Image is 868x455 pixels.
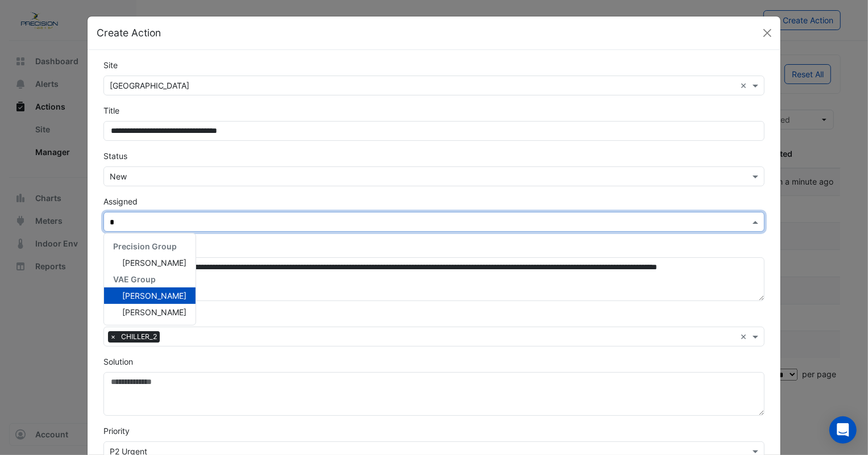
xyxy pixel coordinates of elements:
button: Close [759,24,776,41]
label: Title [103,105,119,116]
span: [PERSON_NAME] [122,291,186,300]
div: Open Intercom Messenger [829,416,857,444]
label: Site [103,59,118,71]
span: [PERSON_NAME] [122,307,186,317]
label: Priority [103,425,130,437]
label: Solution [103,356,133,368]
label: Assigned [103,195,138,207]
label: Status [103,150,127,162]
span: Clear [740,80,750,91]
span: Precision Group [113,241,177,251]
span: Clear [740,331,750,343]
span: × [108,331,118,343]
span: [PERSON_NAME] [122,258,186,268]
span: CHILLER_2 [118,331,160,343]
span: VAE Group [113,274,156,284]
ng-dropdown-panel: Options list [103,233,196,325]
h5: Create Action [97,26,161,40]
